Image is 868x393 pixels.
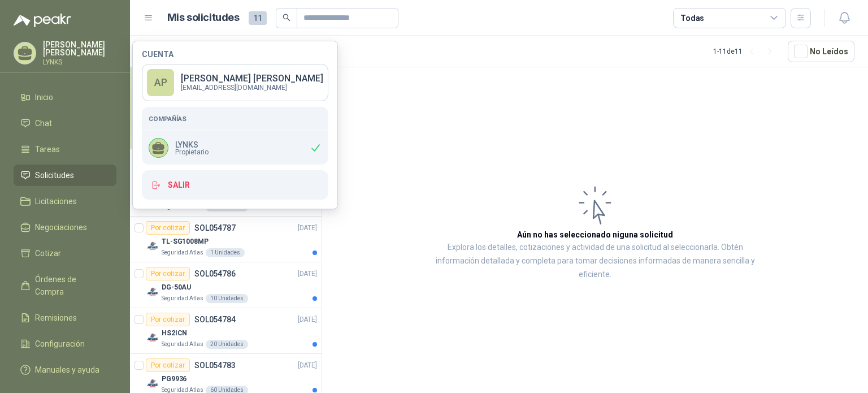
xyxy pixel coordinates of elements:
[713,42,779,61] div: 1 - 11 de 11
[788,41,854,62] button: No Leídos
[43,41,116,57] p: [PERSON_NAME] [PERSON_NAME]
[146,267,190,280] div: Por cotizar
[146,239,159,253] img: Company Logo
[35,169,74,182] span: Solicitudes
[142,170,328,200] button: Salir
[206,294,248,303] div: 10 Unidades
[181,84,323,91] p: [EMAIL_ADDRESS][DOMAIN_NAME]
[206,340,248,349] div: 20 Unidades
[35,312,77,324] span: Remisiones
[14,87,116,108] a: Inicio
[162,282,191,293] p: DG-50AU
[35,364,99,376] span: Manuales y ayuda
[435,241,755,282] p: Explora los detalles, cotizaciones y actividad de una solicitud al seleccionarla. Obtén informaci...
[167,10,240,26] h1: Mis solicitudes
[43,59,116,66] p: LYNKS
[162,340,203,349] p: Seguridad Atlas
[162,294,203,303] p: Seguridad Atlas
[130,308,322,354] a: Por cotizarSOL054784[DATE] Company LogoHS2ICNSeguridad Atlas20 Unidades
[194,270,236,278] p: SOL054786
[162,236,209,247] p: TL-SG1008MP
[162,328,187,339] p: HS2ICN
[14,333,116,355] a: Configuración
[35,117,52,129] span: Chat
[181,74,323,83] p: [PERSON_NAME] [PERSON_NAME]
[194,361,236,369] p: SOL054783
[14,217,116,238] a: Negociaciones
[162,248,203,257] p: Seguridad Atlas
[175,149,209,156] span: Propietario
[146,377,159,390] img: Company Logo
[298,269,317,279] p: [DATE]
[146,285,159,299] img: Company Logo
[35,91,53,103] span: Inicio
[146,221,190,235] div: Por cotizar
[283,14,290,21] span: search
[14,139,116,160] a: Tareas
[175,141,209,149] p: LYNKS
[249,11,267,25] span: 11
[206,248,245,257] div: 1 Unidades
[517,228,673,241] h3: Aún no has seleccionado niguna solicitud
[35,247,61,260] span: Cotizar
[35,143,60,156] span: Tareas
[14,359,116,381] a: Manuales y ayuda
[146,331,159,344] img: Company Logo
[35,195,77,208] span: Licitaciones
[298,314,317,325] p: [DATE]
[14,307,116,329] a: Remisiones
[194,316,236,323] p: SOL054784
[146,313,190,326] div: Por cotizar
[194,224,236,232] p: SOL054787
[14,269,116,303] a: Órdenes de Compra
[14,191,116,212] a: Licitaciones
[14,14,71,27] img: Logo peakr
[149,114,322,124] h5: Compañías
[142,131,328,165] div: LYNKSPropietario
[130,217,322,262] a: Por cotizarSOL054787[DATE] Company LogoTL-SG1008MPSeguridad Atlas1 Unidades
[147,69,174,96] div: AP
[14,243,116,264] a: Cotizar
[14,113,116,134] a: Chat
[14,165,116,186] a: Solicitudes
[146,359,190,372] div: Por cotizar
[142,64,328,101] a: AP[PERSON_NAME] [PERSON_NAME][EMAIL_ADDRESS][DOMAIN_NAME]
[298,360,317,371] p: [DATE]
[35,221,87,234] span: Negociaciones
[162,374,186,385] p: PG9936
[680,12,704,24] div: Todas
[298,223,317,234] p: [DATE]
[35,273,106,298] span: Órdenes de Compra
[142,50,328,58] h4: Cuenta
[35,338,85,350] span: Configuración
[130,262,322,308] a: Por cotizarSOL054786[DATE] Company LogoDG-50AUSeguridad Atlas10 Unidades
